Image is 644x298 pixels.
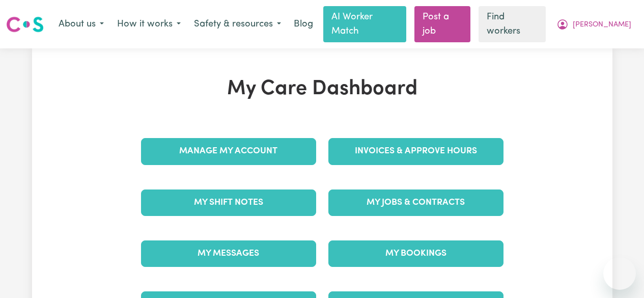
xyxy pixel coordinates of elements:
a: Careseekers logo [6,13,44,36]
span: [PERSON_NAME] [573,19,631,31]
a: Invoices & Approve Hours [328,138,503,165]
button: About us [52,14,110,35]
a: Post a job [414,6,470,42]
a: My Bookings [328,240,503,267]
a: Find workers [479,6,546,42]
button: My Account [550,14,638,35]
a: My Jobs & Contracts [328,189,503,216]
button: How it works [110,14,187,35]
a: My Messages [141,240,316,267]
button: Safety & resources [187,14,288,35]
a: Blog [288,13,319,36]
h1: My Care Dashboard [135,77,510,101]
a: AI Worker Match [323,6,406,42]
img: Careseekers logo [6,15,44,34]
iframe: Button to launch messaging window [603,257,636,290]
a: Manage My Account [141,138,316,165]
a: My Shift Notes [141,189,316,216]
